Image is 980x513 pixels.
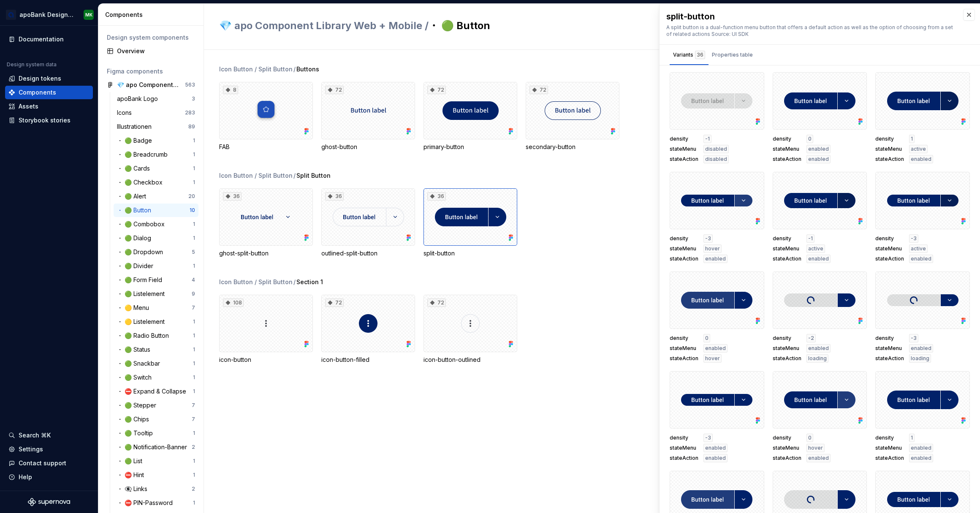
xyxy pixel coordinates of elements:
[773,245,801,252] span: stateMenu
[705,355,720,362] span: hover
[911,355,929,362] span: loading
[325,299,344,307] div: 72
[5,33,93,46] a: Documentation
[114,217,198,231] a: ・ 🟢 Combobox1
[193,165,195,172] div: 1
[875,455,904,461] span: stateAction
[219,143,313,151] div: FAB
[911,434,913,441] span: 1
[773,434,801,441] span: density
[808,355,827,362] span: loading
[192,416,195,423] div: 7
[19,116,71,125] div: Storybook stories
[773,445,801,451] span: stateMenu
[192,290,195,297] div: 9
[705,146,727,152] span: disabled
[219,278,293,286] div: Icon Button / Split Button
[192,486,195,492] div: 2
[192,95,195,102] div: 3
[808,136,812,142] span: 0
[114,468,198,482] a: ・ ⛔ Hint1
[911,146,926,152] span: active
[193,332,195,339] div: 1
[670,245,698,252] span: stateMenu
[296,65,319,73] span: Buttons
[911,255,931,262] span: enabled
[117,122,155,131] div: Illustrationen
[117,178,166,187] div: ・ 🟢 Checkbox
[6,10,16,20] img: e2a5b078-0b6a-41b7-8989-d7f554be194d.png
[192,402,195,409] div: 7
[188,123,195,130] div: 89
[85,11,92,18] div: MK
[875,146,904,152] span: stateMenu
[666,11,955,22] div: split-button
[773,455,801,461] span: stateAction
[219,188,313,258] div: 36ghost-split-button
[219,356,313,364] div: icon-button
[114,148,198,161] a: ・ 🟢 Breadcrumb1
[773,235,801,242] span: density
[193,458,195,464] div: 1
[114,399,198,412] a: ・ 🟢 Stepper7
[114,245,198,259] a: ・ 🟢 Dropdown5
[219,19,845,33] h2: ・ 🟢 Button
[670,345,698,352] span: stateMenu
[117,276,166,284] div: ・ 🟢 Form Field
[427,192,446,201] div: 36
[19,11,73,19] div: apoBank Designsystem
[117,304,152,312] div: ・ 🟡 Menu
[773,335,801,342] span: density
[7,61,57,68] div: Design system data
[705,335,709,342] span: 0
[695,51,705,59] div: 36
[670,156,698,163] span: stateAction
[114,231,198,245] a: ・ 🟢 Dialog1
[114,315,198,328] a: ・ 🟡 Listelement1
[526,143,619,151] div: secondary-button
[705,345,726,352] span: enabled
[705,255,726,262] span: enabled
[114,496,198,510] a: ・ ⛔ PIN-Password1
[223,86,238,94] div: 8
[670,335,698,342] span: density
[114,92,198,106] a: apoBank Logo3
[670,434,698,441] span: density
[808,245,823,252] span: active
[223,192,242,201] div: 36
[427,86,446,94] div: 72
[28,498,70,506] svg: Supernova Logo
[5,470,93,484] button: Help
[670,235,698,242] span: density
[875,345,904,352] span: stateMenu
[5,72,93,85] a: Design tokens
[773,136,801,142] span: density
[219,249,313,258] div: ghost-split-button
[911,335,917,342] span: -3
[117,457,146,465] div: ・ 🟢 List
[117,109,135,117] div: Icons
[192,277,195,283] div: 4
[773,345,801,352] span: stateMenu
[5,429,93,442] button: Search ⌘K
[114,385,198,398] a: ・ ⛔ Expand & Collapse1
[321,82,415,151] div: 72ghost-button
[190,207,195,214] div: 10
[117,373,155,382] div: ・ 🟢 Switch
[526,82,619,151] div: 72secondary-button
[423,356,517,364] div: icon-button-outlined
[296,278,323,286] span: Section 1
[423,188,517,258] div: 36split-button
[117,206,155,214] div: ・ 🟢 Button
[705,455,726,461] span: enabled
[808,156,829,163] span: enabled
[19,102,38,111] div: Assets
[808,335,814,342] span: -2
[670,146,698,152] span: stateMenu
[185,81,195,88] div: 563
[117,47,195,55] div: Overview
[911,156,931,163] span: enabled
[321,249,415,258] div: outlined-split-button
[117,220,168,228] div: ・ 🟢 Combobox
